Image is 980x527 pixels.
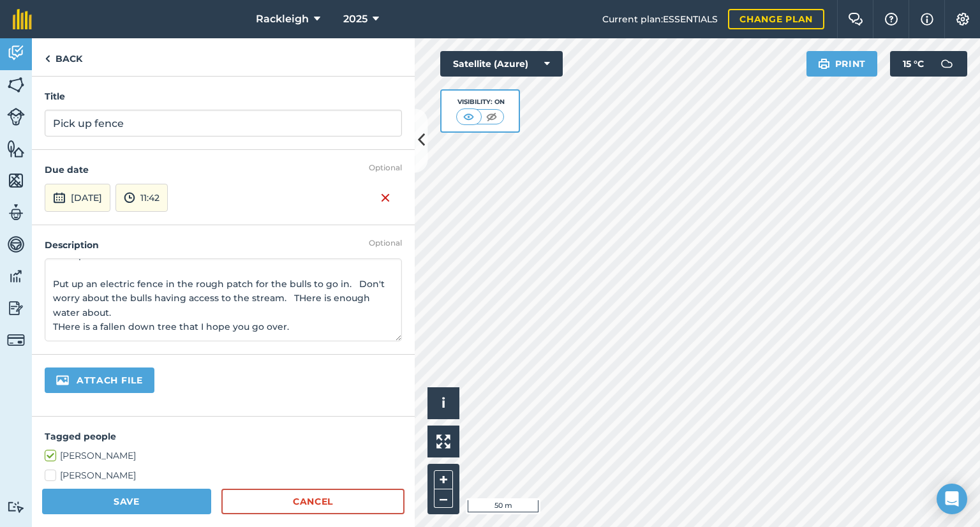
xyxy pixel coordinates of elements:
[53,190,66,205] img: svg+xml;base64,PD94bWwgdmVyc2lvbj0iMS4wIiBlbmNvZGluZz0idXRmLTgiPz4KPCEtLSBHZW5lcmF0b3I6IEFkb2JlIE...
[45,184,110,212] button: [DATE]
[115,184,168,212] button: 11:42
[7,43,25,63] img: svg+xml;base64,PD94bWwgdmVyc2lvbj0iMS4wIiBlbmNvZGluZz0idXRmLTgiPz4KPCEtLSBHZW5lcmF0b3I6IEFkb2JlIE...
[955,13,970,26] img: A cog icon
[456,97,505,107] div: Visibility: On
[434,489,453,508] button: –
[369,163,402,173] div: Optional
[7,203,25,222] img: svg+xml;base64,PD94bWwgdmVyc2lvbj0iMS4wIiBlbmNvZGluZz0idXRmLTgiPz4KPCEtLSBHZW5lcmF0b3I6IEFkb2JlIE...
[7,108,25,126] img: svg+xml;base64,PD94bWwgdmVyc2lvbj0iMS4wIiBlbmNvZGluZz0idXRmLTgiPz4KPCEtLSBHZW5lcmF0b3I6IEFkb2JlIE...
[848,13,863,26] img: Two speech bubbles overlapping with the left bubble in the forefront
[369,238,402,248] div: Optional
[461,110,477,123] img: svg+xml;base64,PHN2ZyB4bWxucz0iaHR0cDovL3d3dy53My5vcmcvMjAwMC9zdmciIHdpZHRoPSI1MCIgaGVpZ2h0PSI0MC...
[440,51,563,77] button: Satellite (Azure)
[45,238,402,252] h4: Description
[32,38,95,76] a: Back
[45,89,402,103] h4: Title
[602,12,718,26] span: Current plan : ESSENTIALS
[934,51,960,77] img: svg+xml;base64,PD94bWwgdmVyc2lvbj0iMS4wIiBlbmNvZGluZz0idXRmLTgiPz4KPCEtLSBHZW5lcmF0b3I6IEFkb2JlIE...
[7,267,25,286] img: svg+xml;base64,PD94bWwgdmVyc2lvbj0iMS4wIiBlbmNvZGluZz0idXRmLTgiPz4KPCEtLSBHZW5lcmF0b3I6IEFkb2JlIE...
[434,470,453,489] button: +
[818,56,830,71] img: svg+xml;base64,PHN2ZyB4bWxucz0iaHR0cDovL3d3dy53My5vcmcvMjAwMC9zdmciIHdpZHRoPSIxOSIgaGVpZ2h0PSIyNC...
[7,501,25,513] img: svg+xml;base64,PD94bWwgdmVyc2lvbj0iMS4wIiBlbmNvZGluZz0idXRmLTgiPz4KPCEtLSBHZW5lcmF0b3I6IEFkb2JlIE...
[484,110,500,123] img: svg+xml;base64,PHN2ZyB4bWxucz0iaHR0cDovL3d3dy53My5vcmcvMjAwMC9zdmciIHdpZHRoPSI1MCIgaGVpZ2h0PSI0MC...
[806,51,878,77] button: Print
[45,469,402,482] label: [PERSON_NAME]
[7,235,25,254] img: svg+xml;base64,PD94bWwgdmVyc2lvbj0iMS4wIiBlbmNvZGluZz0idXRmLTgiPz4KPCEtLSBHZW5lcmF0b3I6IEFkb2JlIE...
[7,331,25,349] img: svg+xml;base64,PD94bWwgdmVyc2lvbj0iMS4wIiBlbmNvZGluZz0idXRmLTgiPz4KPCEtLSBHZW5lcmF0b3I6IEFkb2JlIE...
[42,489,211,514] button: Save
[937,484,967,514] div: Open Intercom Messenger
[436,434,450,449] img: Four arrows, one pointing top left, one top right, one bottom right and the last bottom left
[380,190,390,205] img: svg+xml;base64,PHN2ZyB4bWxucz0iaHR0cDovL3d3dy53My5vcmcvMjAwMC9zdmciIHdpZHRoPSIxNiIgaGVpZ2h0PSIyNC...
[45,163,402,177] h4: Due date
[45,258,402,341] textarea: Pickup fence in 4 acre and tree field Put up an electric fence in the rough patch for the bulls t...
[884,13,899,26] img: A question mark icon
[7,139,25,158] img: svg+xml;base64,PHN2ZyB4bWxucz0iaHR0cDovL3d3dy53My5vcmcvMjAwMC9zdmciIHdpZHRoPSI1NiIgaGVpZ2h0PSI2MC...
[7,299,25,318] img: svg+xml;base64,PD94bWwgdmVyc2lvbj0iMS4wIiBlbmNvZGluZz0idXRmLTgiPz4KPCEtLSBHZW5lcmF0b3I6IEFkb2JlIE...
[45,449,402,463] label: [PERSON_NAME]
[256,11,309,27] span: Rackleigh
[13,9,32,29] img: fieldmargin Logo
[921,11,933,27] img: svg+xml;base64,PHN2ZyB4bWxucz0iaHR0cDovL3d3dy53My5vcmcvMjAwMC9zdmciIHdpZHRoPSIxNyIgaGVpZ2h0PSIxNy...
[728,9,824,29] a: Change plan
[45,429,402,443] h4: Tagged people
[7,75,25,94] img: svg+xml;base64,PHN2ZyB4bWxucz0iaHR0cDovL3d3dy53My5vcmcvMjAwMC9zdmciIHdpZHRoPSI1NiIgaGVpZ2h0PSI2MC...
[221,489,405,514] a: Cancel
[124,190,135,205] img: svg+xml;base64,PD94bWwgdmVyc2lvbj0iMS4wIiBlbmNvZGluZz0idXRmLTgiPz4KPCEtLSBHZW5lcmF0b3I6IEFkb2JlIE...
[890,51,967,77] button: 15 °C
[427,387,459,419] button: i
[7,171,25,190] img: svg+xml;base64,PHN2ZyB4bWxucz0iaHR0cDovL3d3dy53My5vcmcvMjAwMC9zdmciIHdpZHRoPSI1NiIgaGVpZ2h0PSI2MC...
[45,51,50,66] img: svg+xml;base64,PHN2ZyB4bWxucz0iaHR0cDovL3d3dy53My5vcmcvMjAwMC9zdmciIHdpZHRoPSI5IiBoZWlnaHQ9IjI0Ii...
[343,11,367,27] span: 2025
[903,51,924,77] span: 15 ° C
[442,395,445,411] span: i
